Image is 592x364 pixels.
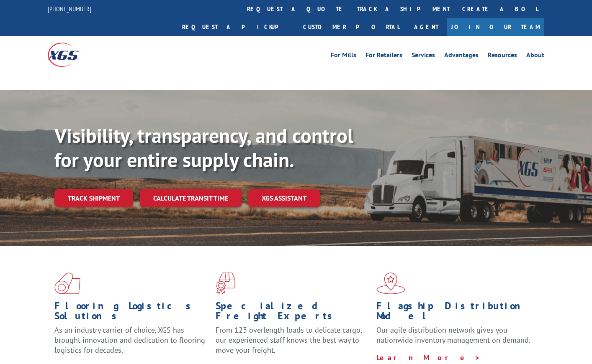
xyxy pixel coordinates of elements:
[376,325,530,345] span: Our agile distribution network gives you nationwide inventory management on demand.
[54,301,209,325] h1: Flooring Logistics Solutions
[54,189,133,207] a: Track shipment
[406,18,447,36] a: Agent
[54,272,80,294] img: xgs-icon-total-supply-chain-intelligence-red
[54,122,353,173] b: Visibility, transparency, and control for your entire supply chain.
[216,325,371,362] p: From 123 overlength loads to delicate cargo, our experienced staff knows the best way to move you...
[376,353,481,362] a: Learn More >
[365,52,402,61] a: For Retailers
[526,52,544,61] a: About
[140,189,242,207] a: Calculate transit time
[216,301,371,325] h1: Specialized Freight Experts
[412,52,435,61] a: Services
[376,301,531,325] h1: Flagship Distribution Model
[54,325,205,355] span: As an industry carrier of choice, XGS has brought innovation and dedication to flooring logistics...
[48,5,91,13] a: [PHONE_NUMBER]
[376,272,405,294] img: xgs-icon-flagship-distribution-model-red
[444,52,479,61] a: Advantages
[488,52,517,61] a: Resources
[297,18,406,36] a: Customer Portal
[248,189,320,207] a: XGS ASSISTANT
[447,18,544,36] a: Join Our Team
[216,272,235,294] img: xgs-icon-focused-on-flooring-red
[176,18,297,36] a: Request a pickup
[331,52,356,61] a: For Mills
